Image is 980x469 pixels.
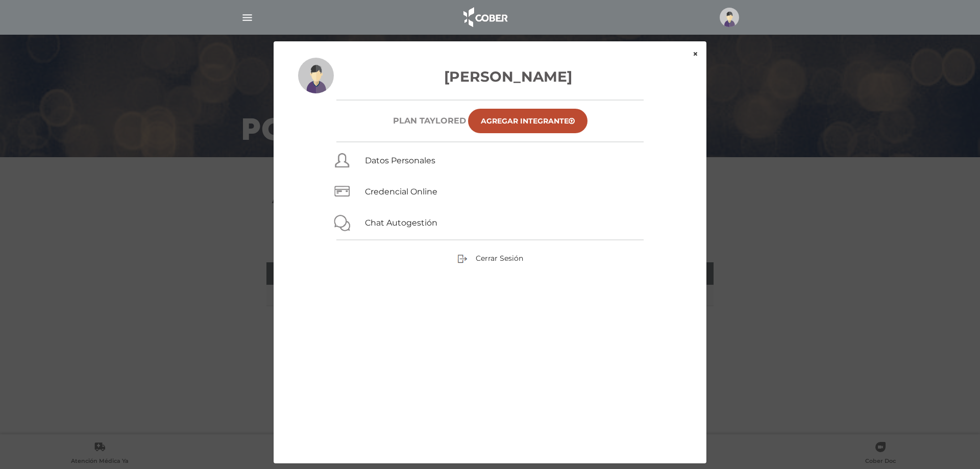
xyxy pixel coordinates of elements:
img: sign-out.png [457,254,468,264]
img: profile-placeholder.svg [720,8,739,27]
a: Credencial Online [365,187,437,196]
h6: Plan TAYLORED [393,116,466,126]
h3: [PERSON_NAME] [298,66,682,87]
img: logo_cober_home-white.png [458,5,511,30]
a: Cerrar Sesión [457,253,523,262]
span: Cerrar Sesión [476,254,523,263]
a: Chat Autogestión [365,218,437,228]
img: Cober_menu-lines-white.svg [241,11,254,24]
a: Agregar Integrante [468,109,587,133]
img: profile-placeholder.svg [298,58,334,93]
a: Datos Personales [365,156,435,165]
button: × [684,41,706,67]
